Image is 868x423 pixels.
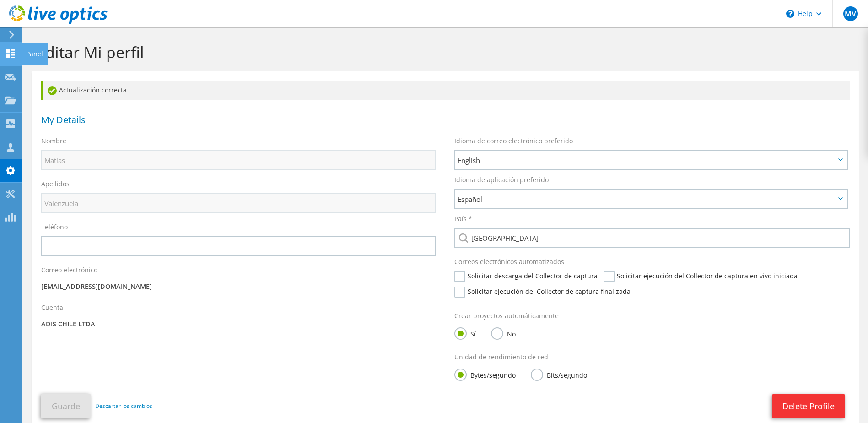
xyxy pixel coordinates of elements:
label: Solicitar descarga del Collector de captura [454,271,598,282]
label: Unidad de rendimiento de red [454,352,548,362]
p: ADIS CHILE LTDA [41,319,436,329]
label: Cuenta [41,303,63,312]
svg: \n [786,10,794,18]
span: English [458,155,835,166]
span: Español [458,194,835,205]
label: Bits/segundo [531,369,587,380]
p: [EMAIL_ADDRESS][DOMAIN_NAME] [41,282,436,292]
label: Bytes/segundo [454,369,516,380]
div: Panel [22,43,48,65]
a: Delete Profile [772,394,845,418]
a: Descartar los cambios [95,401,152,411]
label: Idioma de correo electrónico preferido [454,136,573,146]
h1: My Details [41,115,845,125]
span: MV [843,6,858,21]
button: Guarde [41,394,91,418]
label: Solicitar ejecución del Collector de captura en vivo iniciada [604,271,798,282]
div: Actualización correcta [41,81,850,100]
label: Correo electrónico [41,266,97,275]
label: Correos electrónicos automatizados [454,257,564,266]
label: Idioma de aplicación preferido [454,175,549,184]
label: Solicitar ejecución del Collector de captura finalizada [454,287,631,298]
label: Nombre [41,136,66,146]
label: Apellidos [41,179,70,189]
label: Teléfono [41,222,68,232]
h1: Editar Mi perfil [37,43,850,62]
label: País * [454,214,472,223]
label: Crear proyectos automáticamente [454,311,559,320]
label: Sí [454,327,476,339]
label: No [491,327,516,339]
